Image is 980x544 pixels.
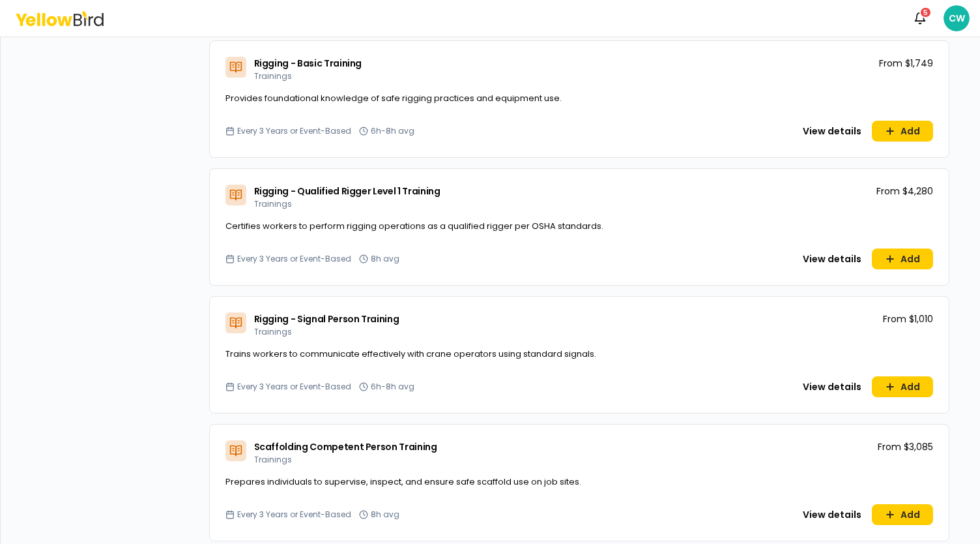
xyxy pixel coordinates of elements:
button: Add [872,504,933,525]
p: From $4,280 [876,185,933,198]
span: 8h avg [371,509,399,520]
span: Trains workers to communicate effectively with crane operators using standard signals. [225,348,596,360]
span: Trainings [254,70,292,82]
span: 6h-8h avg [371,126,414,136]
span: Rigging - Basic Training [254,57,362,70]
div: 5 [919,7,932,18]
span: Rigging - Signal Person Training [254,312,399,325]
button: View details [795,121,869,142]
span: Every 3 Years or Event-Based [237,126,351,136]
span: Every 3 Years or Event-Based [237,254,351,264]
span: Rigging - Qualified Rigger Level 1 Training [254,185,440,198]
span: Every 3 Years or Event-Based [237,382,351,392]
span: 6h-8h avg [371,382,414,392]
span: 8h avg [371,254,399,264]
span: Trainings [254,326,292,337]
span: Every 3 Years or Event-Based [237,509,351,520]
button: Add [872,249,933,269]
button: Add [872,376,933,397]
button: Add [872,121,933,142]
span: Trainings [254,198,292,209]
span: Provides foundational knowledge of safe rigging practices and equipment use. [225,92,562,104]
span: Certifies workers to perform rigging operations as a qualified rigger per OSHA standards. [225,220,603,232]
span: Trainings [254,454,292,465]
p: From $3,085 [878,440,933,453]
button: 5 [907,5,933,31]
span: Prepares individuals to supervise, inspect, and ensure safe scaffold use on job sites. [225,476,581,488]
button: View details [795,504,869,525]
span: CW [944,5,970,31]
button: View details [795,249,869,269]
p: From $1,010 [883,312,933,325]
span: Scaffolding Competent Person Training [254,440,437,453]
button: View details [795,376,869,397]
p: From $1,749 [879,57,933,70]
